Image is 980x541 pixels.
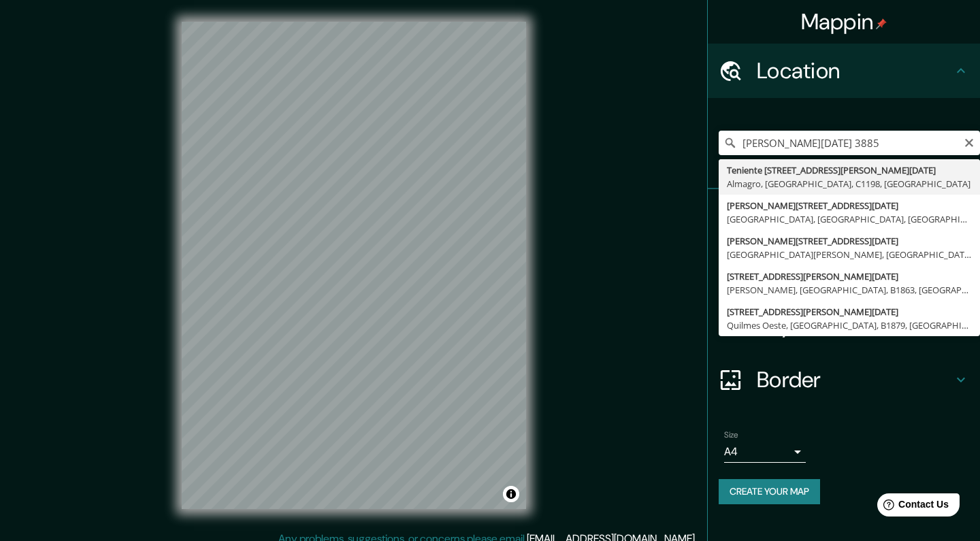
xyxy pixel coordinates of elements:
[757,366,953,393] h4: Border
[757,312,953,339] h4: Layout
[727,177,972,191] div: Almagro, [GEOGRAPHIC_DATA], C1198, [GEOGRAPHIC_DATA]
[708,298,980,353] div: Layout
[727,234,972,248] div: [PERSON_NAME][STREET_ADDRESS][DATE]
[719,479,820,504] button: Create your map
[727,199,972,212] div: [PERSON_NAME][STREET_ADDRESS][DATE]
[727,163,972,177] div: Teniente [STREET_ADDRESS][PERSON_NAME][DATE]
[876,18,887,29] img: pin-icon.png
[503,486,519,502] button: Toggle attribution
[708,244,980,298] div: Style
[801,8,887,35] h4: Mappin
[708,189,980,244] div: Pins
[727,305,972,318] div: [STREET_ADDRESS][PERSON_NAME][DATE]
[859,488,965,526] iframe: Help widget launcher
[708,44,980,98] div: Location
[727,283,972,297] div: [PERSON_NAME], [GEOGRAPHIC_DATA], B1863, [GEOGRAPHIC_DATA]
[708,353,980,407] div: Border
[727,248,972,261] div: [GEOGRAPHIC_DATA][PERSON_NAME], [GEOGRAPHIC_DATA], S2124, [GEOGRAPHIC_DATA]
[727,212,972,226] div: [GEOGRAPHIC_DATA], [GEOGRAPHIC_DATA], [GEOGRAPHIC_DATA]
[182,22,526,509] canvas: Map
[724,429,738,441] label: Size
[964,135,975,148] button: Clear
[719,131,980,155] input: Pick your city or area
[724,441,806,463] div: A4
[727,318,972,332] div: Quilmes Oeste, [GEOGRAPHIC_DATA], B1879, [GEOGRAPHIC_DATA]
[727,269,972,283] div: [STREET_ADDRESS][PERSON_NAME][DATE]
[757,57,953,84] h4: Location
